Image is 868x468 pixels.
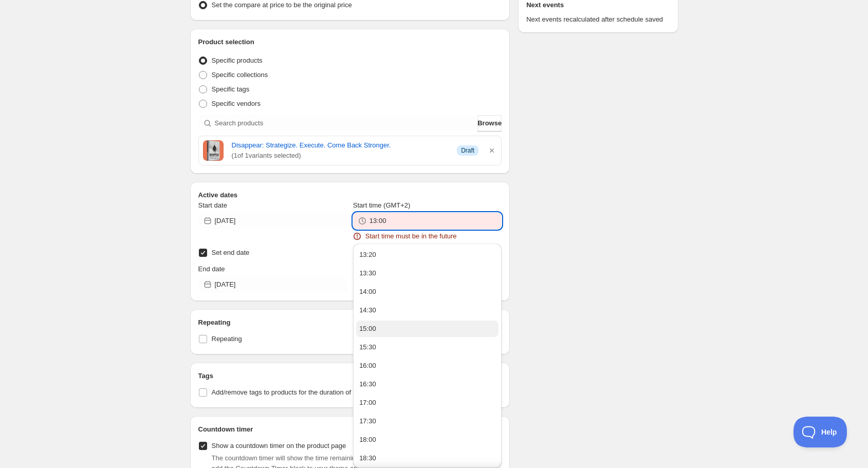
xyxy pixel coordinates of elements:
div: 18:30 [359,453,376,463]
div: 14:30 [359,305,376,315]
button: 13:30 [356,265,498,282]
button: Browse [477,115,502,132]
div: 18:00 [359,435,376,445]
span: Show a countdown timer on the product page [212,442,346,450]
span: Start date [198,201,227,209]
span: Repeating [212,335,242,343]
input: Search products [215,115,476,132]
div: 13:30 [359,268,376,278]
button: 15:30 [356,339,498,355]
span: Draft [461,146,474,155]
button: 14:00 [356,284,498,300]
h2: Countdown timer [198,424,502,435]
h2: Repeating [198,317,502,328]
button: 15:00 [356,321,498,337]
span: End date [198,265,225,273]
div: 17:30 [359,416,376,426]
span: Set the compare at price to be the original price [212,1,352,9]
div: 14:00 [359,287,376,297]
button: 14:30 [356,302,498,319]
span: Specific collections [212,71,268,79]
span: Browse [477,118,502,128]
p: Next events recalculated after schedule saved [526,14,670,25]
button: 17:00 [356,395,498,411]
span: Specific vendors [212,100,261,107]
h2: Product selection [198,37,502,47]
button: 16:00 [356,358,498,374]
button: 18:30 [356,450,498,466]
button: 17:30 [356,413,498,429]
button: 16:30 [356,376,498,392]
div: 13:20 [359,250,376,260]
span: ( 1 of 1 variants selected) [232,151,449,161]
a: Disappear: Strategize. Execute. Come Back Stronger. [232,140,449,151]
span: Specific products [212,57,263,64]
h2: Active dates [198,190,502,200]
div: 16:00 [359,361,376,371]
div: 15:30 [359,342,376,352]
span: Set end date [212,249,250,256]
div: 17:00 [359,398,376,408]
span: Specific tags [212,85,250,93]
img: Cover image of Disappear: Strategize. Execute. Come Back Stronger. by Tyler Andrew Cole - publish... [203,140,224,161]
h2: Tags [198,371,502,381]
span: Start time (GMT+2) [353,201,411,209]
span: Start time must be in the future [365,231,457,241]
button: 13:20 [356,247,498,263]
div: 16:30 [359,379,376,389]
div: 15:00 [359,324,376,334]
span: Add/remove tags to products for the duration of the schedule [212,388,391,396]
iframe: Toggle Customer Support [793,417,847,447]
button: 18:00 [356,432,498,448]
